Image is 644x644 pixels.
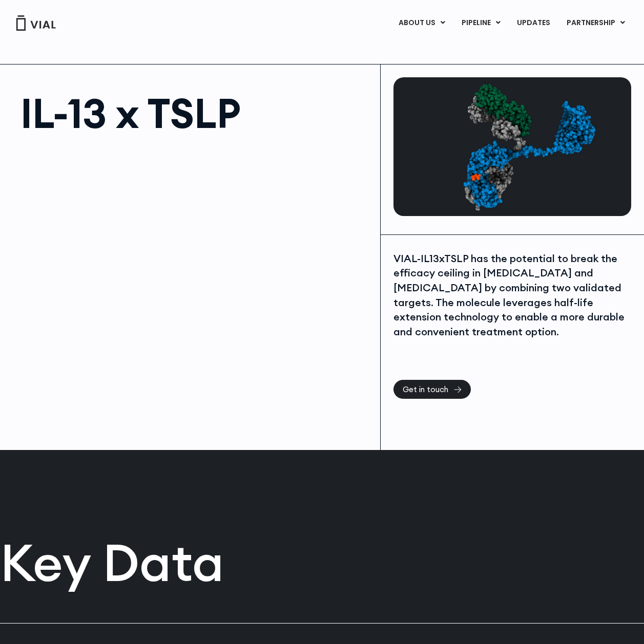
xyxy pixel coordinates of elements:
[558,14,633,32] a: PARTNERSHIPMenu Toggle
[453,14,508,32] a: PIPELINEMenu Toggle
[393,380,471,399] a: Get in touch
[15,15,56,31] img: Vial Logo
[390,14,453,32] a: ABOUT USMenu Toggle
[20,93,370,134] h1: IL-13 x TSLP
[393,251,631,339] div: VIAL-IL13xTSLP has the potential to break the efficacy ceiling in [MEDICAL_DATA] and [MEDICAL_DAT...
[509,14,558,32] a: UPDATES
[403,385,448,393] span: Get in touch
